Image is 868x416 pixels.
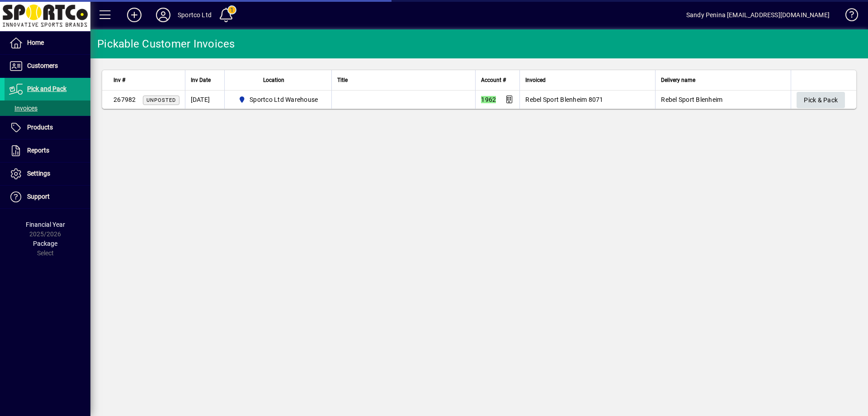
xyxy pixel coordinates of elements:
span: Rebel Sport Blenheim [661,96,722,103]
span: Inv Date [191,75,211,85]
a: Home [5,32,90,54]
span: Products [27,124,53,131]
span: 267982 [113,96,136,103]
span: Sportco Ltd Warehouse [250,95,318,104]
em: 1962 [481,96,496,103]
span: Reports [27,147,49,154]
a: Invoices [5,100,90,116]
div: Inv # [113,75,179,85]
span: Title [337,75,348,85]
a: Reports [5,139,90,162]
span: Home [27,39,44,46]
a: Products [5,116,90,139]
span: Rebel Sport Blenheim 8071 [525,96,603,103]
div: Delivery name [661,75,785,85]
button: Profile [149,7,178,23]
span: Unposted [146,97,176,103]
span: Sportco Ltd Warehouse [235,94,322,105]
a: Settings [5,163,90,185]
span: Customers [27,62,58,69]
span: Account # [481,75,506,85]
span: Settings [27,170,50,177]
span: Package [33,240,57,247]
div: Invoiced [525,75,650,85]
button: Pick & Pack [797,92,845,108]
div: Title [337,75,470,85]
span: Delivery name [661,75,695,85]
div: Location [230,75,326,85]
span: Location [263,75,284,85]
span: Financial Year [26,221,65,228]
a: Customers [5,55,90,77]
div: Sandy Penina [EMAIL_ADDRESS][DOMAIN_NAME] [686,8,830,22]
a: Support [5,186,90,208]
span: Invoices [9,105,38,112]
td: [DATE] [185,91,224,109]
span: Pick and Pack [27,85,66,92]
a: Knowledge Base [839,2,857,31]
div: Sportco Ltd [178,8,212,22]
span: Inv # [113,75,125,85]
div: Pickable Customer Invoices [97,37,235,51]
div: Account # [481,75,514,85]
span: Support [27,193,50,200]
span: Pick & Pack [804,93,838,108]
span: Invoiced [525,75,546,85]
div: Inv Date [191,75,219,85]
button: Add [120,7,149,23]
